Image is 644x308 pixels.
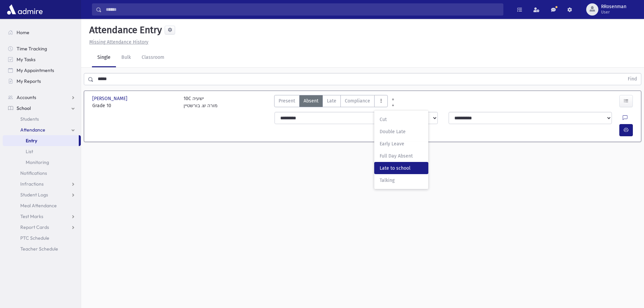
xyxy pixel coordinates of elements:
span: PTC Schedule [20,235,49,241]
input: Search [102,3,503,16]
a: List [3,146,81,157]
a: Missing Attendance History [87,39,148,45]
a: Time Tracking [3,43,81,54]
div: 10C ישעיה מורה ש. בורשטיין [184,95,218,109]
a: Student Logs [3,189,81,200]
a: My Appointments [3,65,81,76]
span: My Appointments [17,67,54,73]
button: Find [624,73,641,85]
a: Monitoring [3,157,81,168]
span: Early Leave [380,140,423,147]
span: List [26,148,33,155]
a: Test Marks [3,211,81,222]
span: My Tasks [17,56,35,63]
span: Absent [304,97,318,104]
span: Present [279,97,295,104]
img: AdmirePro [5,3,44,16]
span: Talking [380,177,423,184]
a: Single [92,48,116,67]
span: Late to school [380,165,423,172]
a: School [3,103,81,114]
span: Full Day Absent [380,152,423,160]
span: Monitoring [26,159,49,165]
span: Compliance [345,97,370,104]
span: Teacher Schedule [20,246,58,252]
a: Accounts [3,92,81,103]
h5: Attendance Entry [87,24,162,36]
a: My Reports [3,76,81,87]
span: Meal Attendance [20,203,57,209]
a: My Tasks [3,54,81,65]
span: Cut [380,116,423,123]
a: Teacher Schedule [3,243,81,254]
a: Students [3,114,81,124]
span: Time Tracking [17,46,47,52]
span: My Reports [17,78,41,84]
a: Meal Attendance [3,200,81,211]
u: Missing Attendance History [89,39,148,45]
span: Students [20,116,39,122]
a: Attendance [3,124,81,135]
span: Test Marks [20,213,43,219]
a: Report Cards [3,222,81,233]
span: School [17,105,31,111]
span: Report Cards [20,224,49,230]
span: Entry [26,138,37,144]
span: [PERSON_NAME] [92,95,129,102]
span: RRosenman [601,4,626,9]
a: Bulk [116,48,136,67]
span: Notifications [20,170,47,176]
div: AttTypes [274,95,388,109]
a: Entry [3,135,79,146]
a: PTC Schedule [3,233,81,243]
span: Attendance [20,127,45,133]
a: Classroom [136,48,170,67]
a: Infractions [3,179,81,189]
span: Double Late [380,128,423,135]
span: Late [327,97,336,104]
a: Notifications [3,168,81,179]
span: Student Logs [20,192,48,198]
span: Accounts [17,94,36,100]
span: User [601,9,626,15]
span: Home [17,29,29,35]
span: Grade 10 [92,102,177,109]
a: Home [3,27,81,38]
span: Infractions [20,181,44,187]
